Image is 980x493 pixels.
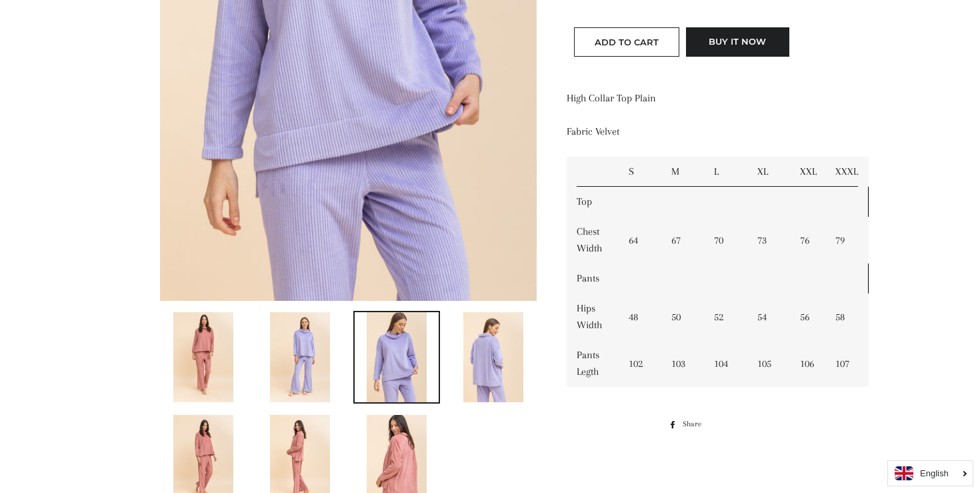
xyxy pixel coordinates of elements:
[747,157,790,187] td: XL
[895,466,966,480] a: English
[619,340,661,387] td: 102
[790,157,825,187] td: XXL
[567,187,619,217] td: Top
[567,340,619,387] td: Pants Legth
[790,294,825,340] td: 56
[574,27,679,57] button: Add to Cart
[825,340,869,387] td: 107
[825,157,869,187] td: XXXL
[747,217,790,264] td: 73
[567,217,619,264] td: Chest Width
[367,312,427,402] img: Load image into Gallery viewer, Alia Suit
[567,264,619,294] td: Pants
[704,157,747,187] td: L
[747,340,790,387] td: 105
[661,340,704,387] td: 103
[661,157,704,187] td: M
[595,37,659,47] span: Add to Cart
[790,340,825,387] td: 106
[567,294,619,340] td: Hips Width
[463,312,523,402] img: Load image into Gallery viewer, Alia Suit
[683,417,708,432] span: Share
[173,312,233,402] img: Load image into Gallery viewer, Alia Suit
[704,340,747,387] td: 104
[747,294,790,340] td: 54
[704,294,747,340] td: 52
[686,27,789,57] button: Buy it now
[270,312,330,402] img: Load image into Gallery viewer, Alia Suit
[825,217,869,264] td: 79
[619,294,661,340] td: 48
[567,90,803,107] p: High Collar Top Plain
[661,217,704,264] td: 67
[920,469,949,478] i: English
[704,217,747,264] td: 70
[567,123,803,140] p: Fabric Velvet
[825,294,869,340] td: 58
[619,217,661,264] td: 64
[661,294,704,340] td: 50
[790,217,825,264] td: 76
[619,157,661,187] td: S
